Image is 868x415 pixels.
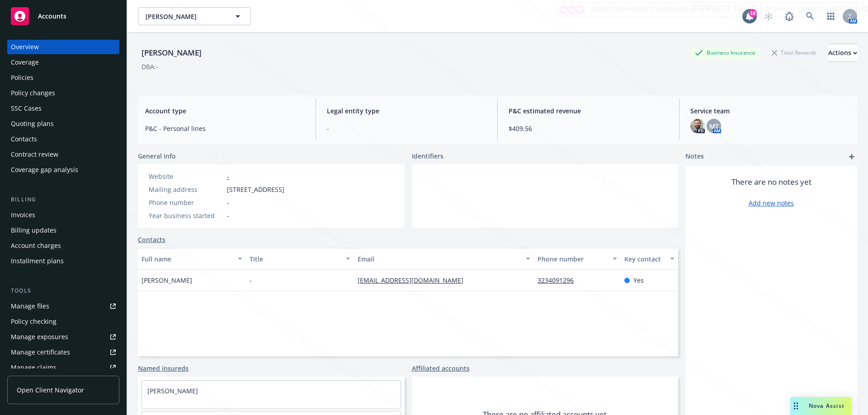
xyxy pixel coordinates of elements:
div: Mailing address [149,185,223,194]
div: Full name [142,254,232,264]
div: Contacts [11,132,37,146]
button: Full name [138,248,246,270]
a: Quoting plans [7,117,119,131]
div: Manage exposures [11,330,68,344]
div: Billing updates [11,223,57,238]
div: Overview [11,40,39,54]
a: add [846,151,857,162]
div: Email [358,254,520,264]
div: DBA: - [142,62,158,71]
a: - [227,172,229,181]
div: Coverage [11,55,39,70]
div: SSC Cases [11,101,42,116]
div: Billing [7,195,119,204]
span: - [250,275,252,285]
a: Named insureds [138,364,189,373]
a: Add new notes [749,198,794,208]
div: Website [149,172,223,181]
a: Switch app [822,7,840,25]
span: Legal entity type [327,106,486,116]
a: Search [801,7,819,25]
a: Invoices [7,208,119,222]
span: [PERSON_NAME] [142,275,192,285]
a: Account charges [7,238,119,253]
a: Coverage [7,55,119,70]
a: Manage files [7,299,119,313]
a: Policies [7,70,119,85]
span: P&C - Personal lines [145,124,305,133]
div: Title [250,254,340,264]
a: Installment plans [7,254,119,268]
a: Billing updates [7,223,119,238]
a: 3234091296 [538,276,581,284]
div: Tools [7,286,119,295]
div: Policies [11,70,33,85]
button: Phone number [534,248,620,270]
span: Identifiers [412,151,443,161]
span: Service team [690,106,850,116]
a: Manage claims [7,360,119,375]
button: Title [246,248,354,270]
span: Open Client Navigator [17,385,84,395]
span: There are no notes yet [731,177,811,187]
div: Policy changes [11,86,55,100]
a: Overview [7,40,119,54]
a: Contract review [7,147,119,162]
a: Policy checking [7,314,119,329]
div: Year business started [149,211,223,220]
span: $409.56 [509,124,668,133]
div: Phone number [538,254,607,264]
div: Manage files [11,299,49,313]
a: [EMAIL_ADDRESS][DOMAIN_NAME] [358,276,471,284]
a: Contacts [7,132,119,146]
div: Drag to move [790,397,802,415]
div: Policy checking [11,314,57,329]
div: 19 [749,9,757,17]
span: [STREET_ADDRESS] [227,185,284,194]
div: Actions [828,44,857,61]
button: Email [354,248,534,270]
img: photo [690,119,705,133]
span: Yes [633,275,644,285]
button: Key contact [621,248,678,270]
button: Nova Assist [790,397,852,415]
span: [PERSON_NAME] [146,12,224,21]
span: Account type [145,106,305,116]
div: Business Insurance [690,47,760,58]
div: Manage certificates [11,345,70,359]
span: - [227,198,229,207]
span: MT [709,121,719,131]
a: Manage certificates [7,345,119,359]
a: Contacts [138,235,165,244]
span: General info [138,151,176,161]
button: Actions [828,44,857,62]
a: Manage exposures [7,330,119,344]
div: Phone number [149,198,223,207]
div: Invoices [11,208,35,222]
button: [PERSON_NAME] [138,7,251,25]
a: Policy changes [7,86,119,100]
a: Affiliated accounts [412,364,470,373]
a: Coverage gap analysis [7,163,119,177]
div: Key contact [624,254,665,264]
span: - [227,211,229,220]
div: Contract review [11,147,58,162]
a: Accounts [7,4,119,29]
div: Manage claims [11,360,57,375]
div: Coverage gap analysis [11,163,78,177]
span: P&C estimated revenue [509,106,668,116]
span: - [327,124,486,133]
a: SSC Cases [7,101,119,116]
span: Notes [685,151,704,162]
a: Start snowing [759,7,778,25]
div: Account charges [11,238,61,253]
div: Quoting plans [11,117,54,131]
a: [PERSON_NAME] [147,387,198,395]
span: Accounts [38,13,66,20]
div: [PERSON_NAME] [138,47,205,59]
span: Nova Assist [809,402,844,410]
div: Total Rewards [767,47,821,58]
a: Report a Bug [780,7,798,25]
div: Installment plans [11,254,64,268]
